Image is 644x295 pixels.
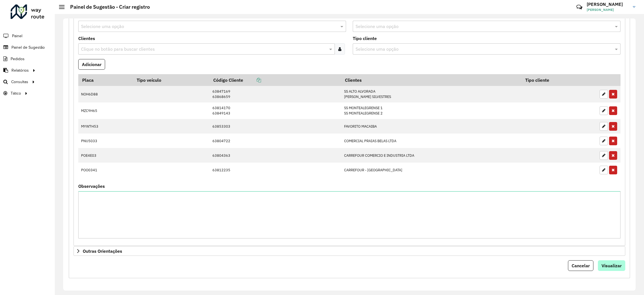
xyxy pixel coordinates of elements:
[573,1,585,13] a: Contato Rápido
[78,148,133,163] td: POE4E03
[521,74,596,86] th: Tipo cliente
[341,119,521,134] td: FAVORITO MACAIBA
[65,4,150,10] h2: Painel de Sugestão - Criar registro
[341,102,521,119] td: SS MONTEALEGRENSE 1 SS MONTEALEGRENSE 2
[78,59,105,70] button: Adicionar
[598,260,625,271] button: Visualizar
[78,183,105,189] label: Observações
[78,86,133,102] td: NOH6D88
[12,33,22,39] span: Painel
[11,79,28,85] span: Consultas
[11,67,29,73] span: Relatórios
[341,148,521,163] td: CARREFOUR COMERCIO E INDUSTRIA LTDA
[587,2,629,7] h3: [PERSON_NAME]
[78,163,133,177] td: POO0341
[353,35,377,42] label: Tipo cliente
[243,77,261,83] a: Copiar
[209,74,341,86] th: Código Cliente
[209,163,341,177] td: 63812235
[209,148,341,163] td: 63804363
[133,74,210,86] th: Tipo veículo
[209,86,341,102] td: 63847169 63868659
[78,134,133,148] td: PNU5033
[83,249,122,253] span: Outras Orientações
[341,134,521,148] td: COMERCIAL PRAIAS BELAS LTDA
[78,74,133,86] th: Placa
[341,163,521,177] td: CARREFOUR - [GEOGRAPHIC_DATA]
[587,7,629,12] span: [PERSON_NAME]
[602,263,622,268] span: Visualizar
[11,56,25,62] span: Pedidos
[568,260,593,271] button: Cancelar
[78,102,133,119] td: MZC9H65
[78,119,133,134] td: MYW7H53
[11,90,21,96] span: Tático
[341,74,521,86] th: Clientes
[209,134,341,148] td: 63804722
[341,86,521,102] td: SS ALTO ALVORADA [PERSON_NAME] SILVESTRES
[209,102,341,119] td: 63814170 63849143
[11,45,45,50] span: Painel de Sugestão
[209,119,341,134] td: 63853303
[74,246,625,256] a: Outras Orientações
[74,11,625,246] div: Pre-Roteirização AS / Orientações
[572,263,590,268] span: Cancelar
[78,35,95,42] label: Clientes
